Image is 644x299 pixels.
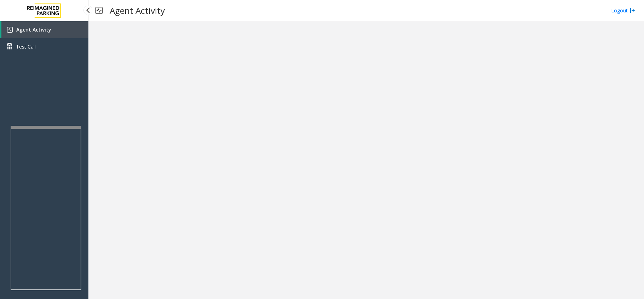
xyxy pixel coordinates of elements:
span: Test Call [16,43,36,50]
a: Logout [611,7,635,14]
span: Agent Activity [16,26,51,33]
h3: Agent Activity [106,2,168,19]
img: logout [630,7,635,14]
img: pageIcon [95,2,103,19]
img: 'icon' [7,27,13,33]
a: Agent Activity [1,21,88,38]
